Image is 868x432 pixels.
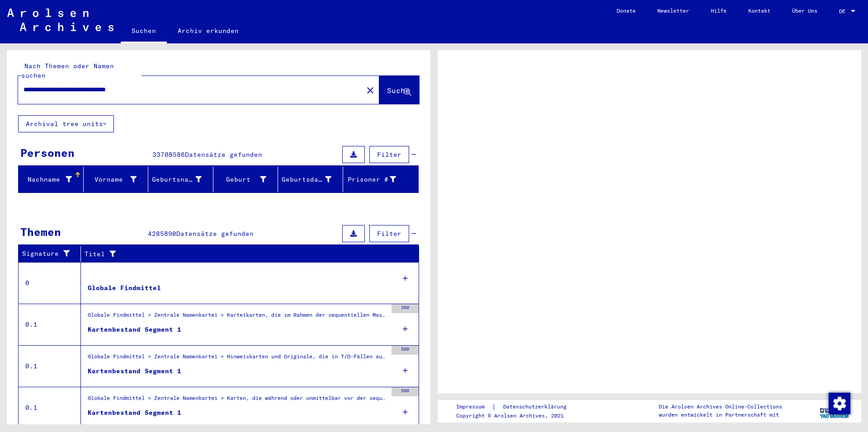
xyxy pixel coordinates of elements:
div: Globale Findmittel > Zentrale Namenkartei > Karten, die während oder unmittelbar vor der sequenti... [88,394,387,407]
div: Geburtsname [152,172,213,187]
div: Geburtsname [152,175,202,184]
mat-header-cell: Geburtsname [148,167,213,192]
span: Datensätze gefunden [185,150,262,159]
p: Die Arolsen Archives Online-Collections [659,403,782,411]
span: Datensätze gefunden [176,230,254,238]
div: Geburtsdatum [282,172,343,187]
div: Personen [20,145,75,161]
img: Arolsen_neg.svg [7,9,113,31]
img: Zustimmung ändern [829,393,850,414]
td: 0.1 [19,345,81,387]
div: Zustimmung ändern [828,392,850,414]
div: | [456,402,577,412]
div: Prisoner # [347,175,396,184]
span: DE [839,8,849,14]
mat-header-cell: Geburtsdatum [278,167,343,192]
div: Titel [85,247,410,261]
div: Vorname [87,175,137,184]
div: Geburt‏ [217,175,267,184]
button: Filter [369,225,409,242]
span: 33708586 [152,150,185,159]
a: Impressum [456,402,492,412]
mat-header-cell: Geburt‏ [213,167,278,192]
div: Prisoner # [347,172,408,187]
a: Archiv erkunden [167,20,250,42]
span: Filter [377,150,401,159]
div: Kartenbestand Segment 1 [88,325,181,334]
mat-label: Nach Themen oder Namen suchen [21,62,114,80]
a: Suchen [121,20,167,43]
p: wurden entwickelt in Partnerschaft mit [659,411,782,419]
button: Archival tree units [18,115,114,132]
div: Nachname [22,175,72,184]
span: Filter [377,230,401,238]
button: Clear [361,81,379,99]
td: 0.1 [19,304,81,345]
mat-header-cell: Nachname [19,167,84,192]
div: Kartenbestand Segment 1 [88,366,181,376]
div: Titel [85,249,401,259]
div: Kartenbestand Segment 1 [88,408,181,418]
p: Copyright © Arolsen Archives, 2021 [456,412,577,420]
mat-icon: close [365,85,376,96]
div: Nachname [22,172,83,187]
mat-header-cell: Prisoner # [343,167,419,192]
div: 500 [392,346,419,355]
td: 0 [19,262,81,304]
div: Signature [22,249,74,258]
div: Signature [22,247,83,261]
div: Globale Findmittel [88,283,161,293]
div: 500 [392,387,419,396]
div: 350 [392,304,419,313]
a: Datenschutzerklärung [496,402,577,412]
span: 4285890 [148,230,176,238]
div: Geburtsdatum [282,175,331,184]
span: Suche [387,86,410,95]
div: Geburt‏ [217,172,278,187]
button: Suche [379,76,419,104]
div: Globale Findmittel > Zentrale Namenkartei > Karteikarten, die im Rahmen der sequentiellen Massend... [88,311,387,324]
img: yv_logo.png [818,399,852,422]
div: Vorname [87,172,148,187]
td: 0.1 [19,387,81,428]
mat-header-cell: Vorname [84,167,149,192]
div: Globale Findmittel > Zentrale Namenkartei > Hinweiskarten und Originale, die in T/D-Fällen aufgef... [88,352,387,365]
div: Themen [20,224,61,240]
button: Filter [369,146,409,163]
